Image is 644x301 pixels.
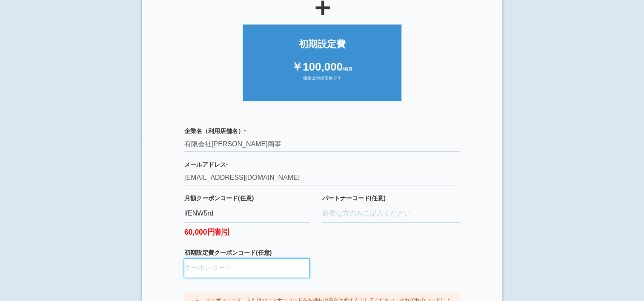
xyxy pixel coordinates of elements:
input: 必要な方のみご記入ください [322,204,460,223]
label: 60,000円割引 [184,223,309,238]
div: 初期設定費 [252,37,393,51]
label: メールアドレス [184,160,460,169]
label: パートナーコード(任意) [322,194,460,202]
label: 初期設定費クーポンコード(任意) [184,248,309,257]
div: 価格は税抜価格です [252,75,393,88]
label: 企業名（利用店舗名） [184,127,460,135]
input: クーポンコード [184,259,309,278]
input: クーポンコード [184,204,309,223]
span: /初月 [343,67,352,71]
div: ￥100,000 [252,59,393,75]
label: 月額クーポンコード(任意) [184,194,309,202]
